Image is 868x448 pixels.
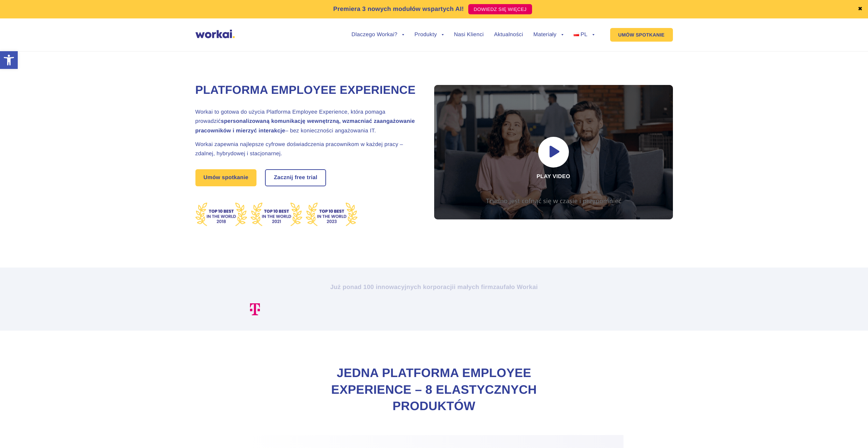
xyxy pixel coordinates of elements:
[195,83,417,98] h1: Platforma Employee Experience
[494,32,523,38] a: Aktualności
[580,32,587,38] span: PL
[454,284,493,290] i: i małych firm
[414,32,444,38] a: Produkty
[298,365,571,415] h2: Jedna Platforma Employee Experience – 8 elastycznych produktów
[195,169,257,186] a: Umów spotkanie
[195,140,417,158] h2: Workai zapewnia najlepsze cyfrowe doświadczenia pracownikom w każdej pracy – zdalnej, hybrydowej ...
[533,32,563,38] a: Materiały
[858,6,863,12] a: ✖
[610,28,673,42] a: UMÓW SPOTKANIE
[468,4,532,14] a: DOWIEDZ SIĘ WIĘCEJ
[434,85,673,219] div: Play video
[454,32,484,38] a: Nasi Klienci
[195,107,417,135] h2: Workai to gotowa do użycia Platforma Employee Experience, która pomaga prowadzić – bez koniecznoś...
[352,32,404,38] a: Dlaczego Workai?
[266,170,326,186] a: Zacznij free trial
[245,283,623,291] h2: Już ponad 100 innowacyjnych korporacji zaufało Workai
[333,4,464,14] p: Premiera 3 nowych modułów wspartych AI!
[195,118,415,133] strong: spersonalizowaną komunikację wewnętrzną, wzmacniać zaangażowanie pracowników i mierzyć interakcje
